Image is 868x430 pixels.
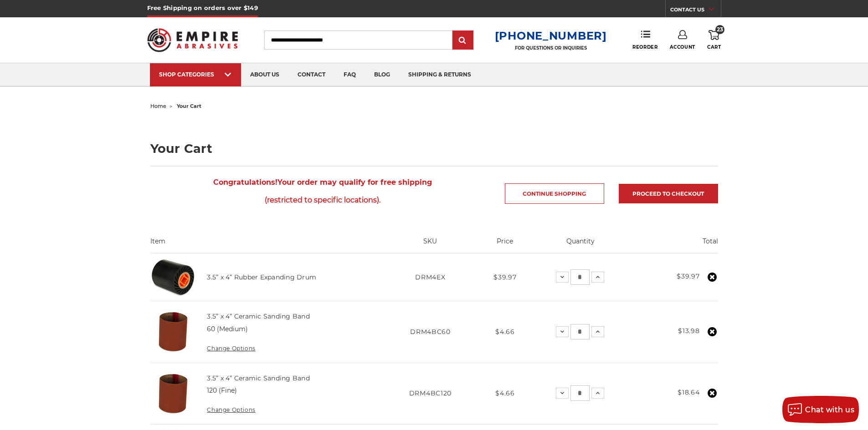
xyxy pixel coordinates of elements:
th: Quantity [529,237,632,253]
a: blog [365,63,399,86]
span: Cart [707,44,721,50]
a: Change Options [207,406,255,413]
a: shipping & returns [399,63,480,86]
th: Price [481,237,529,253]
span: $4.66 [495,328,515,336]
strong: Congratulations! [213,178,277,187]
button: Chat with us [782,396,859,423]
img: 3.5 inch rubber expanding drum for sanding belt [150,254,196,300]
strong: $39.97 [677,272,699,280]
span: $4.66 [495,389,515,397]
span: Reorder [632,44,657,50]
span: Chat with us [805,405,854,414]
span: Account [670,44,695,50]
dd: 120 (Fine) [207,386,237,395]
img: 3.5x4 inch ceramic sanding band for expanding rubber drum [150,309,196,354]
span: 23 [715,25,724,34]
span: DRM4EX [415,273,445,281]
strong: $18.64 [678,388,699,396]
a: faq [334,63,365,86]
th: Item [150,237,380,253]
span: DRM4BC120 [409,389,452,397]
span: Your order may qualify for free shipping [150,173,495,209]
a: about us [241,63,288,86]
a: 3.5” x 4” Ceramic Sanding Band [207,374,310,382]
a: Continue Shopping [505,183,604,204]
strong: $13.98 [678,327,699,335]
th: Total [632,237,718,253]
div: SHOP CATEGORIES [159,71,232,78]
th: SKU [380,237,481,253]
a: CONTACT US [670,5,721,17]
a: 23 Cart [707,30,721,50]
input: 3.5” x 4” Ceramic Sanding Band Quantity: [570,324,590,339]
a: [PHONE_NUMBER] [495,29,607,42]
span: DRM4BC60 [410,328,451,336]
span: your cart [177,103,201,109]
a: Reorder [632,30,657,50]
input: 3.5” x 4” Ceramic Sanding Band Quantity: [570,385,590,401]
a: Proceed to checkout [619,184,718,203]
input: 3.5” x 4” Rubber Expanding Drum Quantity: [570,269,590,285]
a: home [150,103,166,109]
input: Submit [454,31,472,50]
span: $39.97 [493,273,516,281]
p: FOR QUESTIONS OR INQUIRIES [495,45,607,51]
a: Change Options [207,345,255,352]
span: (restricted to specific locations). [150,191,495,209]
dd: 60 (Medium) [207,324,248,334]
a: 3.5” x 4” Rubber Expanding Drum [207,273,316,281]
a: 3.5” x 4” Ceramic Sanding Band [207,312,310,320]
a: contact [288,63,334,86]
h1: Your Cart [150,142,718,155]
img: Empire Abrasives [147,22,238,58]
img: 3.5x4 inch ceramic sanding band for expanding rubber drum [150,371,196,416]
